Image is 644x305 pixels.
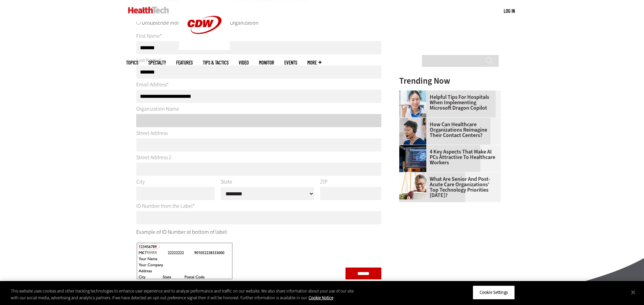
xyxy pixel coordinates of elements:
a: MonITor [259,60,274,65]
h3: Trending Now [399,77,501,85]
p: Example of ID Number at bottom of label: [136,228,382,237]
label: Street Address [136,130,168,137]
a: Tips & Tactics [203,60,229,65]
a: Video [239,60,249,65]
div: This website uses cookies and other tracking technologies to enhance user experience and to analy... [11,288,354,301]
a: 4 Key Aspects That Make AI PCs Attractive to Healthcare Workers [399,149,497,165]
div: User menu [504,7,515,15]
span: Specialty [148,60,166,65]
label: ID Number from the Label [136,202,195,210]
img: Home [128,7,169,13]
img: Doctor using phone to dictate to tablet [399,90,426,117]
span: Topics [126,60,138,65]
label: Organization Name [136,105,179,112]
label: Street Address 2 [136,154,171,161]
a: Doctor using phone to dictate to tablet [399,90,430,96]
button: Close [626,285,641,300]
a: What Are Senior and Post-Acute Care Organizations’ Top Technology Priorities [DATE]? [399,176,497,198]
img: Older person using tablet [399,172,426,199]
a: Older person using tablet [399,172,430,178]
label: City [136,179,215,185]
label: Email Address [136,81,169,88]
a: Log in [504,8,515,14]
a: CDW [179,45,230,52]
a: More information about your privacy [309,295,333,301]
a: How Can Healthcare Organizations Reimagine Their Contact Centers? [399,122,497,138]
a: Events [284,60,297,65]
a: Features [176,60,193,65]
a: Helpful Tips for Hospitals When Implementing Microsoft Dragon Copilot [399,94,497,111]
label: ZIP [320,179,381,185]
a: Desktop monitor with brain AI concept [399,145,430,150]
button: Cookie Settings [473,285,515,300]
img: Desktop monitor with brain AI concept [399,145,426,172]
span: More [307,60,321,65]
label: State [221,179,314,185]
img: Healthcare contact center [399,118,426,145]
a: Healthcare contact center [399,118,430,123]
